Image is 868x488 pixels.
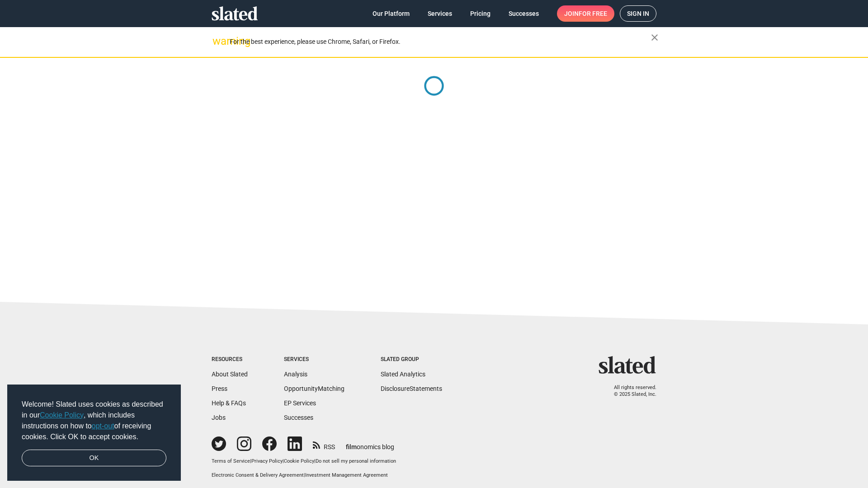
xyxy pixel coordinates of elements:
[212,399,246,407] a: Help & FAQs
[250,458,251,464] span: |
[428,5,452,22] span: Services
[463,5,498,22] a: Pricing
[314,458,316,464] span: |
[627,6,649,21] span: Sign in
[230,36,651,48] div: For the best experience, please use Chrome, Safari, or Firefox.
[284,414,313,421] a: Successes
[579,5,607,22] span: for free
[304,472,305,478] span: |
[22,450,166,467] a: dismiss cookie message
[284,356,344,363] div: Services
[22,399,166,442] span: Welcome! Slated uses cookies as described in our , which includes instructions on how to of recei...
[284,399,316,407] a: EP Services
[284,371,307,378] a: Analysis
[212,414,226,421] a: Jobs
[501,5,546,22] a: Successes
[284,385,344,392] a: OpportunityMatching
[470,5,491,22] span: Pricing
[381,356,442,363] div: Slated Group
[346,436,394,451] a: filmonomics blog
[92,422,114,430] a: opt-out
[313,437,335,451] a: RSS
[212,356,248,363] div: Resources
[212,385,227,392] a: Press
[381,385,442,392] a: DisclosureStatements
[212,458,250,464] a: Terms of Service
[381,371,425,378] a: Slated Analytics
[40,411,84,419] a: Cookie Policy
[557,5,614,22] a: Joinfor free
[365,5,417,22] a: Our Platform
[284,458,314,464] a: Cookie Policy
[346,443,357,450] span: film
[305,472,388,478] a: Investment Management Agreement
[7,385,181,481] div: cookieconsent
[620,5,656,22] a: Sign in
[420,5,459,22] a: Services
[373,5,410,22] span: Our Platform
[649,32,660,43] mat-icon: close
[251,458,283,464] a: Privacy Policy
[564,5,607,22] span: Join
[283,458,284,464] span: |
[316,458,396,465] button: Do not sell my personal information
[604,385,656,398] p: All rights reserved. © 2025 Slated, Inc.
[212,36,223,47] mat-icon: warning
[212,472,304,478] a: Electronic Consent & Delivery Agreement
[509,5,539,22] span: Successes
[212,371,248,378] a: About Slated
